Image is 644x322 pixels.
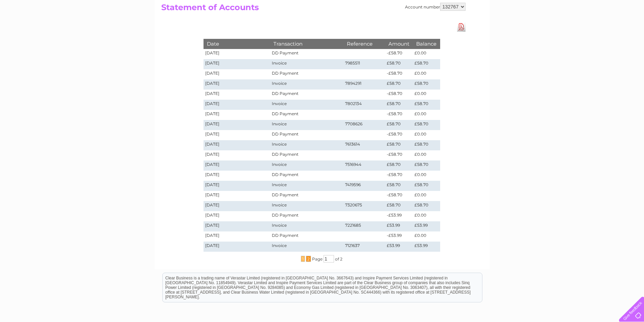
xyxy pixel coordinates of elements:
td: £53.99 [413,242,440,252]
td: 7221685 [343,221,385,231]
td: £0.00 [413,69,440,79]
td: Invoice [270,59,343,69]
td: -£58.70 [385,191,413,201]
td: [DATE] [204,150,270,160]
td: [DATE] [204,191,270,201]
td: [DATE] [204,181,270,191]
td: DD Payment [270,110,343,120]
td: DD Payment [270,90,343,100]
td: £58.70 [385,201,413,211]
a: Telecoms [561,29,581,34]
td: £0.00 [413,171,440,181]
td: [DATE] [204,69,270,79]
td: 7985511 [343,59,385,69]
td: -£53.99 [385,211,413,221]
td: 7894291 [343,79,385,90]
td: [DATE] [204,140,270,150]
div: Clear Business is a trading name of Verastar Limited (registered in [GEOGRAPHIC_DATA] No. 3667643... [163,4,482,33]
img: logo.png [23,18,57,38]
td: [DATE] [204,130,270,140]
td: DD Payment [270,49,343,59]
td: £58.70 [413,79,440,90]
td: £58.70 [385,79,413,90]
td: -£58.70 [385,69,413,79]
td: £0.00 [413,231,440,242]
h2: Statement of Accounts [161,3,466,16]
td: £53.99 [385,221,413,231]
td: £53.99 [413,221,440,231]
td: 7320675 [343,201,385,211]
td: DD Payment [270,191,343,201]
a: Contact [599,29,616,34]
td: £58.70 [413,181,440,191]
span: of [335,256,339,262]
td: £58.70 [385,59,413,69]
td: [DATE] [204,79,270,90]
a: Energy [542,29,557,34]
div: Account number [405,3,466,11]
td: £58.70 [385,181,413,191]
a: Water [525,29,538,34]
td: [DATE] [204,160,270,171]
td: Invoice [270,201,343,211]
td: £58.70 [413,120,440,130]
td: Invoice [270,181,343,191]
td: £0.00 [413,130,440,140]
td: Invoice [270,221,343,231]
td: 7516944 [343,160,385,171]
td: Invoice [270,140,343,150]
td: -£58.70 [385,110,413,120]
th: Date [204,39,270,49]
td: DD Payment [270,130,343,140]
td: £58.70 [413,100,440,110]
a: Download Pdf [457,22,466,32]
td: [DATE] [204,49,270,59]
td: Invoice [270,120,343,130]
td: [DATE] [204,100,270,110]
td: 7613614 [343,140,385,150]
td: £0.00 [413,191,440,201]
td: DD Payment [270,211,343,221]
span: 1 [301,256,305,262]
a: Blog [585,29,595,34]
td: -£58.70 [385,171,413,181]
td: [DATE] [204,90,270,100]
td: -£58.70 [385,49,413,59]
td: £58.70 [413,140,440,150]
td: -£53.99 [385,231,413,242]
a: Log out [622,29,638,34]
td: [DATE] [204,110,270,120]
td: [DATE] [204,201,270,211]
td: £58.70 [385,120,413,130]
td: DD Payment [270,150,343,160]
span: Page [312,256,323,262]
td: £0.00 [413,211,440,221]
td: £53.99 [385,242,413,252]
td: £0.00 [413,110,440,120]
td: £0.00 [413,150,440,160]
th: Amount [385,39,413,49]
a: 0333 014 3131 [517,3,563,12]
td: £58.70 [385,100,413,110]
td: Invoice [270,242,343,252]
td: -£58.70 [385,130,413,140]
td: DD Payment [270,171,343,181]
td: £58.70 [413,160,440,171]
td: DD Payment [270,231,343,242]
td: Invoice [270,100,343,110]
td: [DATE] [204,59,270,69]
td: [DATE] [204,242,270,252]
td: Invoice [270,160,343,171]
td: [DATE] [204,231,270,242]
td: -£58.70 [385,150,413,160]
td: £58.70 [413,201,440,211]
td: £0.00 [413,90,440,100]
td: £0.00 [413,49,440,59]
td: £58.70 [385,160,413,171]
td: 7419596 [343,181,385,191]
th: Reference [343,39,385,49]
td: [DATE] [204,120,270,130]
th: Balance [413,39,440,49]
td: -£58.70 [385,90,413,100]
